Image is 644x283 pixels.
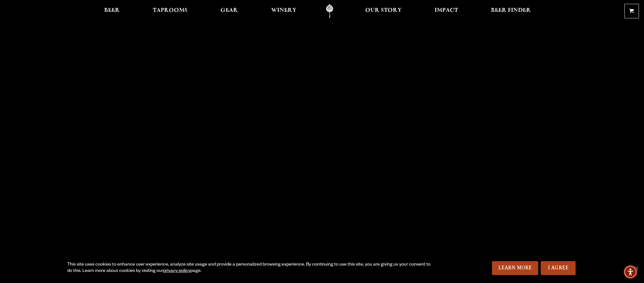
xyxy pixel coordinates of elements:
a: Winery [267,4,301,18]
span: Gear [220,8,238,13]
a: Learn More [492,261,539,275]
div: Accessibility Menu [623,265,637,279]
a: Odell Home [318,4,341,18]
span: Winery [271,8,296,13]
a: Beer [100,4,124,18]
a: Our Story [361,4,406,18]
span: Impact [435,8,458,13]
a: Impact [430,4,462,18]
a: Taprooms [149,4,192,18]
span: Taprooms [153,8,188,13]
span: Beer Finder [491,8,531,13]
a: Gear [216,4,242,18]
a: I Agree [541,261,576,275]
span: Our Story [365,8,402,13]
div: This site uses cookies to enhance user experience, analyze site usage and provide a personalized ... [67,262,435,274]
a: Beer Finder [487,4,535,18]
span: Beer [104,8,120,13]
a: privacy policy [163,269,190,274]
